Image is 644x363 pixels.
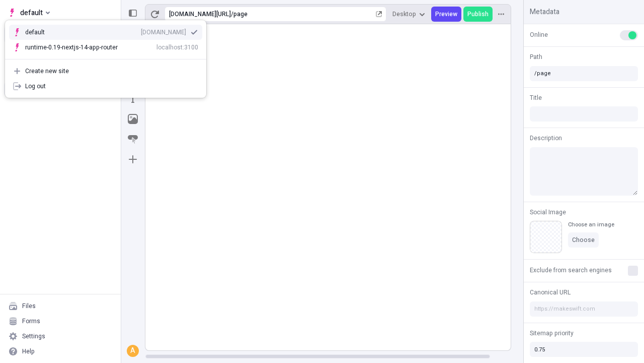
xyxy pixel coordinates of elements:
input: https://makeswift.com [530,301,638,317]
button: Text [124,90,142,108]
button: Preview [431,7,461,22]
div: Files [22,302,36,310]
span: Exclude from search engines [530,266,612,275]
span: Publish [467,10,489,18]
div: localhost:3100 [156,43,198,51]
div: / [231,10,233,18]
div: Forms [22,317,40,325]
button: Publish [463,7,493,22]
span: Description [530,134,562,143]
button: Desktop [388,7,429,22]
span: Choose [572,236,595,244]
button: Choose [568,232,599,248]
div: Settings [22,332,45,340]
span: Canonical URL [530,288,571,297]
button: Image [124,110,142,128]
span: Sitemap priority [530,329,574,338]
div: [URL][DOMAIN_NAME] [169,10,231,18]
span: Title [530,93,542,102]
span: Online [530,30,548,39]
div: Help [22,347,35,355]
div: A [128,346,138,356]
span: default [20,7,43,19]
div: Suggestions [5,21,206,59]
div: runtime-0.19-nextjs-14-app-router [25,43,118,51]
div: [DOMAIN_NAME] [141,28,186,36]
div: page [233,10,374,18]
div: default [25,28,60,36]
button: Select site [4,5,54,20]
span: Desktop [392,10,416,18]
span: Path [530,52,542,62]
span: Social Image [530,208,566,217]
span: Preview [435,10,457,18]
div: Choose an image [568,221,614,228]
button: Button [124,130,142,148]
